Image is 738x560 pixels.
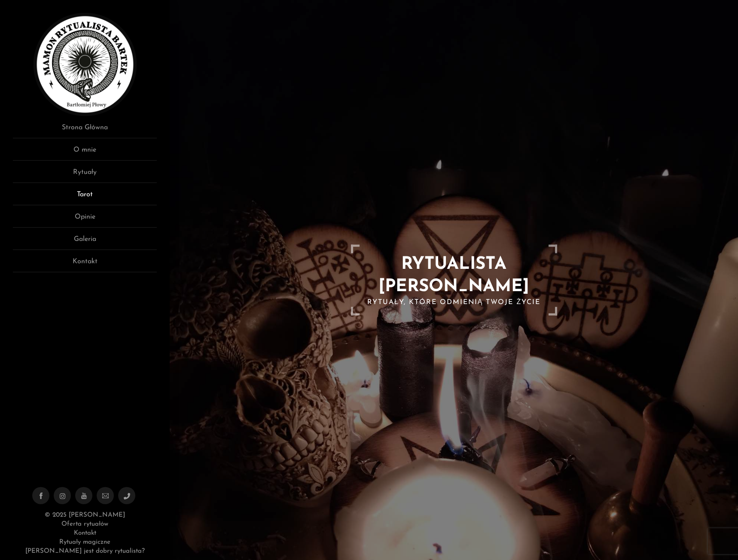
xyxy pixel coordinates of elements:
h2: Rytuały, które odmienią Twoje życie [360,298,549,307]
a: Galeria [13,234,157,250]
a: Strona Główna [13,122,157,138]
a: Tarot [13,189,157,205]
a: Opinie [13,212,157,228]
a: Kontakt [74,530,96,536]
h1: RYTUALISTA [PERSON_NAME] [360,253,549,298]
a: [PERSON_NAME] jest dobry rytualista? [25,548,145,554]
img: Rytualista Bartek [34,13,137,116]
a: Kontakt [13,256,157,272]
a: Rytuały magiczne [59,539,110,545]
a: Oferta rytuałów [61,521,108,527]
a: Rytuały [13,167,157,183]
a: O mnie [13,145,157,161]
